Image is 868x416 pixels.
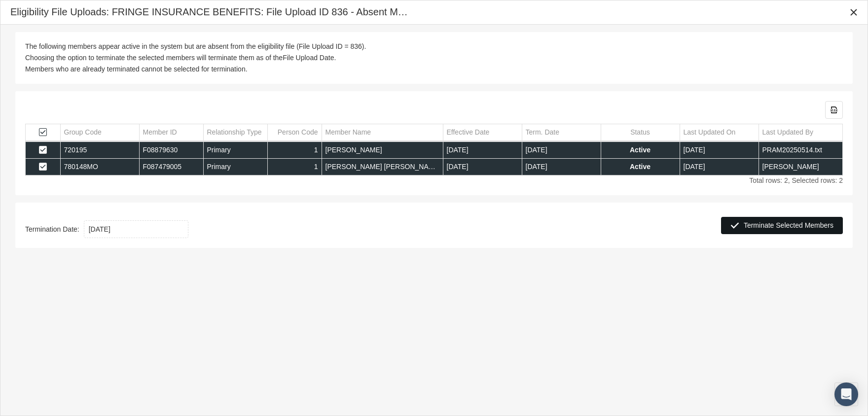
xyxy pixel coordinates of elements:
td: 780148MO [60,159,139,175]
td: Column Status [601,124,680,141]
div: Eligibility File Uploads: FRINGE INSURANCE BENEFITS: File Upload ID 836 - Absent Members [10,5,410,19]
td: F08879630 [139,142,203,159]
div: Member ID [143,128,177,137]
div: Open Intercom Messenger [834,382,858,406]
td: [DATE] [443,142,522,159]
td: Column Relationship Type [203,124,267,141]
td: 1 [267,142,322,159]
div: Data grid [25,101,843,176]
b: File Upload Date [283,54,334,62]
div: Select row [39,163,47,172]
td: Column Last Updated On [680,124,759,141]
td: Column Group Code [60,124,139,141]
td: [DATE] [680,142,759,159]
td: [DATE] [443,159,522,175]
div: Member Name [325,128,371,137]
div: Status [630,128,650,137]
b: Termination Date: [25,225,79,234]
div: Group Code [64,128,102,137]
div: Person Code [278,128,318,137]
div: Term. Date [526,128,559,137]
td: [DATE] [680,159,759,175]
td: Column Member Name [322,124,443,141]
div: Export all data to Excel [825,101,843,119]
td: Primary [203,159,267,175]
td: [DATE] [522,142,601,159]
div: Last Updated By [762,128,814,137]
div: Choosing the option to terminate the selected members will terminate them as of the . [25,53,843,63]
div: Data grid toolbar [25,101,843,119]
div: Terminate Selected Members [721,217,843,234]
td: Primary [203,142,267,159]
div: Close [845,3,863,21]
td: [PERSON_NAME] [PERSON_NAME] [322,159,443,175]
span: Terminate Selected Members [744,221,833,229]
td: [PERSON_NAME] [759,159,842,175]
td: Column Effective Date [443,124,522,141]
div: Last Updated On [684,128,736,137]
div: Members who are already terminated cannot be selected for termination. [25,65,843,74]
td: Active [601,142,680,159]
td: 720195 [60,142,139,159]
td: [PERSON_NAME] [322,142,443,159]
td: Column Last Updated By [759,124,842,141]
div: Select all [39,128,47,137]
div: Select row [39,146,47,155]
div: The following members appear active in the system but are absent from the eligibility file (File ... [25,42,843,51]
td: F087479005 [139,159,203,175]
td: PRAM20250514.txt [759,142,842,159]
div: Relationship Type [207,128,262,137]
td: Column Term. Date [522,124,601,141]
td: Active [601,159,680,175]
td: [DATE] [522,159,601,175]
td: Column Person Code [267,124,322,141]
td: 1 [267,159,322,175]
div: Effective Date [447,128,490,137]
div: Total rows: 2, Selected rows: 2 [25,176,843,185]
td: Column Member ID [139,124,203,141]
